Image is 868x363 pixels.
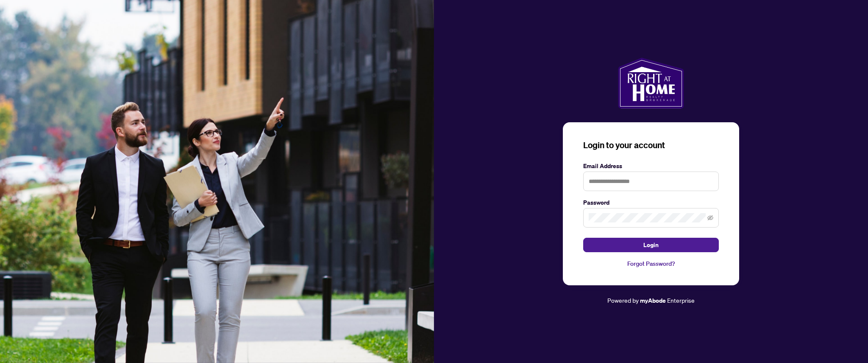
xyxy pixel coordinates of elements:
[667,296,695,304] span: Enterprise
[583,161,719,171] label: Email Address
[583,259,719,268] a: Forgot Password?
[583,139,719,151] h3: Login to your account
[640,296,666,305] a: myAbode
[707,215,713,221] span: eye-invisible
[607,296,639,304] span: Powered by
[583,198,719,207] label: Password
[618,58,684,109] img: ma-logo
[583,238,719,252] button: Login
[643,238,659,252] span: Login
